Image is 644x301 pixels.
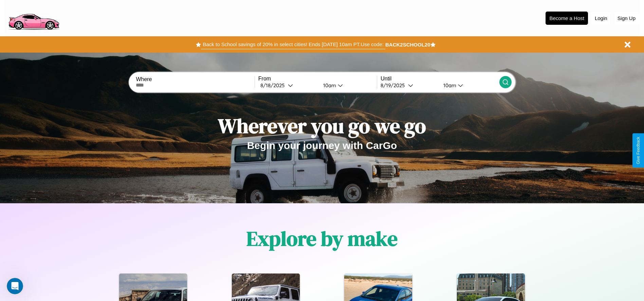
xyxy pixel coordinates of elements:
[136,76,254,82] label: Where
[246,225,398,252] h1: Explore by make
[381,82,408,89] div: 8 / 19 / 2025
[318,82,377,89] button: 10am
[258,76,377,82] label: From
[320,82,338,89] div: 10am
[440,82,458,89] div: 10am
[591,12,611,24] button: Login
[385,42,430,48] b: BACK2SCHOOL20
[614,12,639,24] button: Sign Up
[381,76,499,82] label: Until
[7,278,23,294] iframe: Intercom live chat
[260,82,288,89] div: 8 / 18 / 2025
[201,40,385,49] button: Back to School savings of 20% in select cities! Ends [DATE] 10am PT.Use code:
[546,12,588,25] button: Become a Host
[258,82,318,89] button: 8/18/2025
[438,82,499,89] button: 10am
[5,3,62,32] img: logo
[636,137,641,164] div: Give Feedback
